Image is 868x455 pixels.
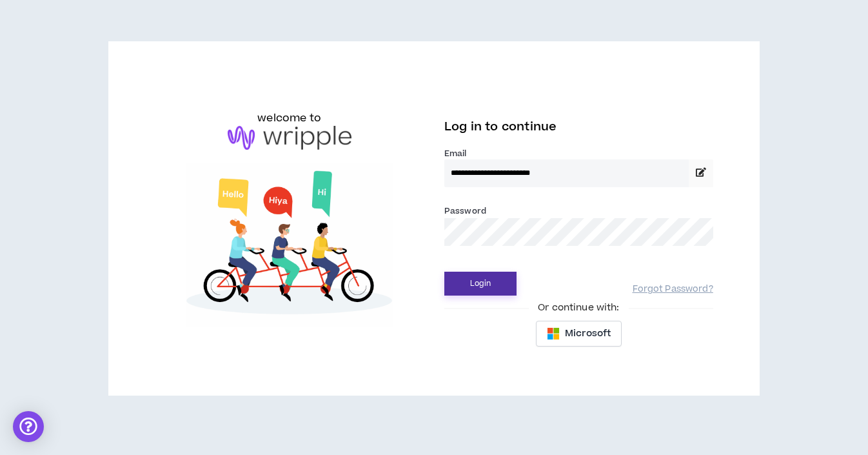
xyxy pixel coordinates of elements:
label: Password [444,205,486,217]
button: Microsoft [536,321,622,347]
h6: welcome to [257,110,321,126]
div: Open Intercom Messenger [13,411,44,442]
span: Microsoft [565,327,611,341]
button: Login [444,272,517,296]
img: Welcome to Wripple [155,163,424,327]
img: logo-brand.png [228,126,351,150]
span: Log in to continue [444,119,557,135]
a: Forgot Password? [633,283,713,296]
span: Or continue with: [529,301,628,315]
label: Email [444,148,713,159]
